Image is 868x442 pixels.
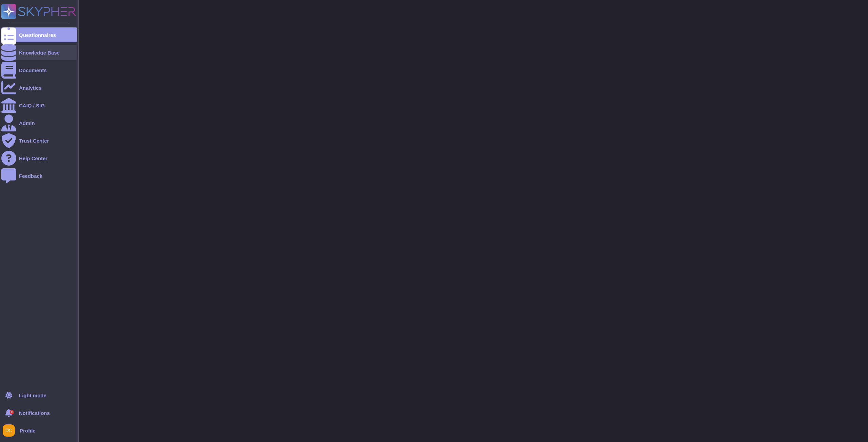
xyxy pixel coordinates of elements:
a: Feedback [1,168,77,183]
a: Admin [1,115,77,130]
button: user [1,423,20,438]
div: Knowledge Base [19,50,60,55]
a: Questionnaires [1,27,77,42]
div: 9+ [10,410,14,414]
div: Questionnaires [19,33,56,38]
div: CAIQ / SIG [19,103,45,108]
a: Documents [1,63,77,78]
div: Help Center [19,156,47,161]
a: Help Center [1,151,77,166]
div: Admin [19,121,35,126]
a: Analytics [1,80,77,95]
a: Trust Center [1,133,77,148]
img: user [3,424,15,437]
div: Light mode [19,393,46,398]
div: Feedback [19,173,42,178]
a: Knowledge Base [1,45,77,60]
a: CAIQ / SIG [1,98,77,113]
div: Analytics [19,85,42,90]
span: Notifications [19,411,50,416]
div: Trust Center [19,138,49,143]
div: Documents [19,68,47,73]
span: Profile [20,428,36,433]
